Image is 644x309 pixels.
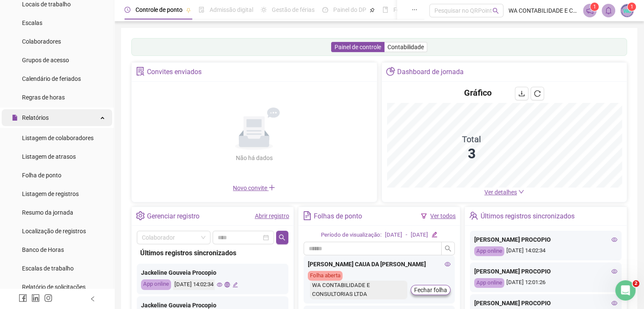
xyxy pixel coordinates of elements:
[474,278,504,288] div: App online
[445,261,451,267] span: eye
[321,231,381,240] div: Período de visualização:
[534,90,541,97] span: reload
[633,280,639,287] span: 2
[22,284,86,290] span: Relatório de solicitações
[411,231,428,240] div: [DATE]
[518,90,525,97] span: download
[611,268,617,274] span: eye
[173,279,215,290] div: [DATE] 14:02:34
[484,189,524,196] a: Ver detalhes down
[199,7,205,13] span: file-done
[12,115,18,121] span: file
[387,44,424,50] span: Contabilidade
[147,209,199,223] div: Gerenciar registro
[22,246,64,253] span: Banco de Horas
[474,267,617,276] div: [PERSON_NAME] PROCOPIO
[492,8,499,14] span: search
[481,209,575,223] div: Últimos registros sincronizados
[611,300,617,306] span: eye
[627,3,636,11] sup: Atualize o seu contato no menu Meus Dados
[22,57,69,63] span: Grupos de acesso
[22,38,61,45] span: Colaboradores
[469,211,478,220] span: team
[370,8,375,13] span: pushpin
[605,7,612,14] span: bell
[621,4,633,17] img: 87831
[255,212,289,219] a: Abrir registro
[590,3,599,11] sup: 1
[141,268,284,277] div: Jackeline Gouveia Procopio
[414,285,447,295] span: Fechar folha
[303,211,312,220] span: file-text
[393,6,448,13] span: Folha de pagamento
[22,153,76,160] span: Listagem de atrasos
[474,246,617,256] div: [DATE] 14:02:34
[474,246,504,256] div: App online
[22,75,81,82] span: Calendário de feriados
[141,279,171,290] div: App online
[308,271,343,281] div: Folha aberta
[22,172,61,179] span: Folha de ponto
[397,65,464,79] div: Dashboard de jornada
[386,67,395,76] span: pie-chart
[22,228,86,235] span: Localização de registros
[279,234,285,241] span: search
[484,189,517,196] span: Ver detalhes
[518,189,524,195] span: down
[22,114,49,121] span: Relatórios
[44,294,53,302] span: instagram
[430,212,456,219] a: Ver todos
[474,235,617,244] div: [PERSON_NAME] PROCOPIO
[22,135,94,141] span: Listagem de colaboradores
[136,211,145,220] span: setting
[308,259,451,269] div: [PERSON_NAME] CAUA DA [PERSON_NAME]
[261,7,267,13] span: sun
[90,296,96,302] span: left
[135,6,182,13] span: Controle de ponto
[140,248,285,258] div: Últimos registros sincronizados
[147,65,202,79] div: Convites enviados
[217,282,222,287] span: eye
[314,209,362,223] div: Folhas de ponto
[334,44,381,50] span: Painel de controle
[586,7,594,14] span: notification
[474,278,617,288] div: [DATE] 12:01:26
[611,237,617,243] span: eye
[474,298,617,308] div: [PERSON_NAME] PROCOPIO
[136,67,145,76] span: solution
[385,231,402,240] div: [DATE]
[22,94,65,101] span: Regras de horas
[232,282,238,287] span: edit
[630,4,633,10] span: 1
[615,280,636,301] iframe: Intercom live chat
[124,7,130,13] span: clock-circle
[333,6,366,13] span: Painel do DP
[22,265,74,272] span: Escalas de trabalho
[233,185,275,191] span: Novo convite
[412,7,417,13] span: ellipsis
[411,285,451,295] button: Fechar folha
[215,153,293,163] div: Não há dados
[224,282,230,287] span: global
[322,7,328,13] span: dashboard
[19,294,27,302] span: facebook
[445,245,451,252] span: search
[210,6,253,13] span: Admissão digital
[421,213,427,219] span: filter
[406,231,407,240] div: -
[464,87,492,99] h4: Gráfico
[22,1,71,8] span: Locais de trabalho
[31,294,40,302] span: linkedin
[272,6,315,13] span: Gestão de férias
[509,6,578,15] span: WA CONTABILIDADE E CONSULTORIAS LTDA
[186,8,191,13] span: pushpin
[22,209,73,216] span: Resumo da jornada
[382,7,388,13] span: book
[268,184,275,191] span: plus
[593,4,596,10] span: 1
[431,232,437,237] span: edit
[22,19,42,26] span: Escalas
[310,281,408,299] div: WA CONTABILIDADE E CONSULTORIAS LTDA
[22,190,79,197] span: Listagem de registros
